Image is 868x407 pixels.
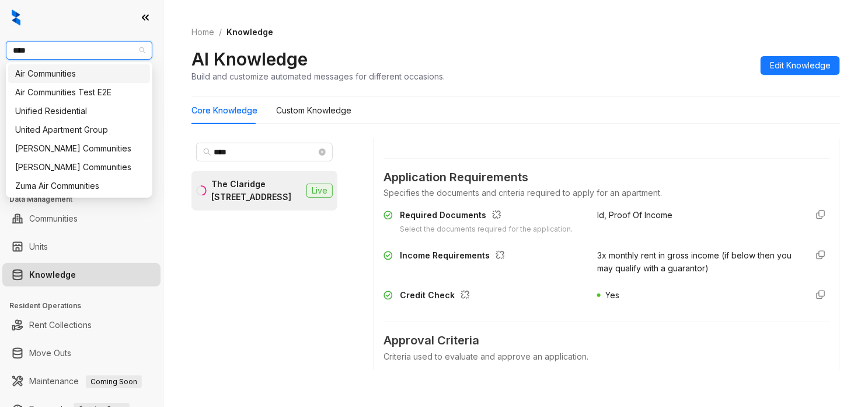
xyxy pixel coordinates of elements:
[2,313,161,337] li: Rent Collections
[29,263,76,287] a: Knowledge
[8,158,150,177] div: Villa Serena Communities
[226,27,273,37] span: Knowledge
[8,102,150,120] div: Unified Residential
[2,129,161,152] li: Leasing
[8,83,150,102] div: Air Communities Test E2E
[8,64,150,83] div: Air Communities
[191,70,445,82] div: Build and customize automated messages for different occasions.
[15,180,143,192] div: Zuma Air Communities
[400,249,510,264] div: Income Requirements
[2,370,161,393] li: Maintenance
[29,342,71,365] a: Move Outs
[597,250,792,273] span: 3x monthly rent in gross income (if below then you may qualify with a guarantor)
[2,207,161,230] li: Communities
[15,105,143,118] div: Unified Residential
[2,263,161,287] li: Knowledge
[319,149,326,156] span: close-circle
[12,9,20,26] img: logo
[8,120,150,139] div: United Apartment Group
[211,178,302,203] div: The Claridge [STREET_ADDRESS]
[761,56,840,75] button: Edit Knowledge
[15,123,143,136] div: United Apartment Group
[29,207,78,230] a: Communities
[605,290,619,300] span: Yes
[2,78,161,102] li: Leads
[189,26,217,39] a: Home
[306,184,333,198] span: Live
[203,148,211,156] span: search
[29,235,48,258] a: Units
[9,194,163,205] h3: Data Management
[2,235,161,258] li: Units
[2,342,161,365] li: Move Outs
[400,224,573,235] div: Select the documents required for the application.
[29,313,92,337] a: Rent Collections
[8,177,150,195] div: Zuma Air Communities
[191,48,308,70] h2: AI Knowledge
[9,301,163,311] h3: Resident Operations
[384,168,830,187] span: Application Requirements
[15,86,143,99] div: Air Communities Test E2E
[8,139,150,158] div: Villa Serena Communities
[400,289,475,304] div: Credit Check
[597,210,672,220] span: Id, Proof Of Income
[191,104,257,117] div: Core Knowledge
[384,350,830,363] div: Criteria used to evaluate and approve an application.
[400,209,573,224] div: Required Documents
[384,187,830,199] div: Specifies the documents and criteria required to apply for an apartment.
[15,67,143,80] div: Air Communities
[384,332,830,350] span: Approval Criteria
[15,142,143,155] div: [PERSON_NAME] Communities
[15,161,143,174] div: [PERSON_NAME] Communities
[2,157,161,180] li: Collections
[86,375,142,388] span: Coming Soon
[770,59,831,72] span: Edit Knowledge
[219,26,222,39] li: /
[276,104,351,117] div: Custom Knowledge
